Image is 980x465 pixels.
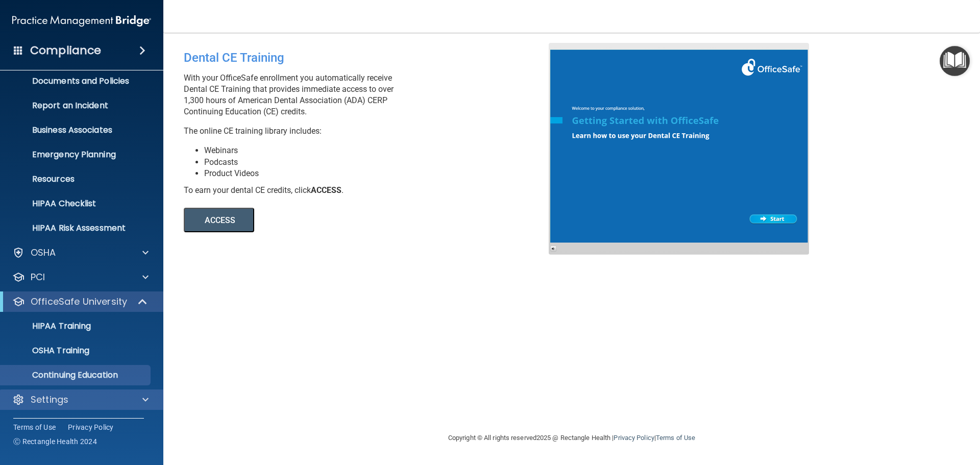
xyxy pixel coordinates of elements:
[7,150,146,160] p: Emergency Planning
[7,346,89,356] p: OSHA Training
[311,185,341,195] b: ACCESS
[7,321,91,331] p: HIPAA Training
[184,208,254,232] button: ACCESS
[184,72,556,117] p: With your OfficeSafe enrollment you automatically receive Dental CE Training that provides immedi...
[184,126,556,137] p: The online CE training library includes:
[184,217,463,225] a: ACCESS
[940,46,970,76] button: Open Resource Center
[12,247,149,259] a: OSHA
[31,296,127,308] p: OfficeSafe University
[184,185,556,196] div: To earn your dental CE credits, click .
[7,223,146,233] p: HIPAA Risk Assessment
[12,394,149,406] a: Settings
[7,76,146,86] p: Documents and Policies
[12,11,151,31] img: PMB logo
[614,434,654,442] a: Privacy Policy
[31,271,45,283] p: PCI
[30,43,101,58] h4: Compliance
[31,247,56,259] p: OSHA
[184,43,556,72] div: Dental CE Training
[385,422,758,454] div: Copyright © All rights reserved 2025 @ Rectangle Health | |
[13,422,56,432] a: Terms of Use
[7,174,146,184] p: Resources
[68,422,114,432] a: Privacy Policy
[7,199,146,209] p: HIPAA Checklist
[204,168,556,179] li: Product Videos
[12,296,148,308] a: OfficeSafe University
[7,370,146,380] p: Continuing Education
[656,434,695,442] a: Terms of Use
[7,101,146,111] p: Report an Incident
[204,157,556,168] li: Podcasts
[12,271,149,283] a: PCI
[7,125,146,135] p: Business Associates
[204,145,556,156] li: Webinars
[31,394,68,406] p: Settings
[13,436,97,447] span: Ⓒ Rectangle Health 2024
